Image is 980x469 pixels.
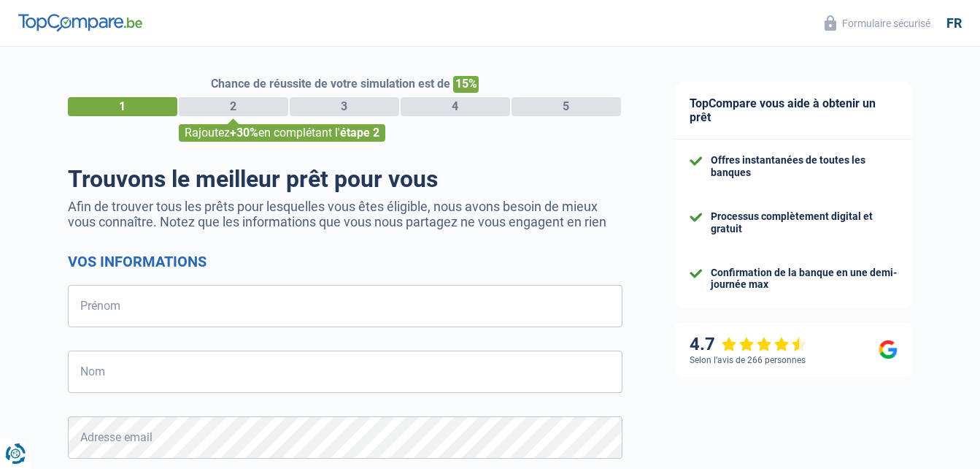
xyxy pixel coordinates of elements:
h2: Vos informations [68,253,622,270]
p: Afin de trouver tous les prêts pour lesquelles vous êtes éligible, nous avons besoin de mieux vou... [68,199,622,229]
div: 1 [68,97,177,116]
div: TopCompare vous aide à obtenir un prêt [675,82,912,140]
span: 15% [453,76,479,93]
span: étape 2 [340,126,379,140]
img: TopCompare Logo [18,14,142,31]
div: Processus complètement digital et gratuit [711,210,898,235]
span: +30% [230,126,258,140]
h1: Trouvons le meilleur prêt pour vous [68,165,622,193]
button: Formulaire sécurisé [816,11,939,35]
div: 4 [401,97,510,116]
div: 2 [179,97,288,116]
span: Chance de réussite de votre simulation est de [211,77,450,91]
div: Offres instantanées de toutes les banques [711,154,898,179]
div: 3 [290,97,399,116]
div: Rajoutez en complétant l' [179,124,385,142]
div: Selon l’avis de 266 personnes [690,355,806,365]
div: 4.7 [690,334,807,355]
div: 5 [512,97,621,116]
div: fr [946,15,962,31]
div: Confirmation de la banque en une demi-journée max [711,267,898,291]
